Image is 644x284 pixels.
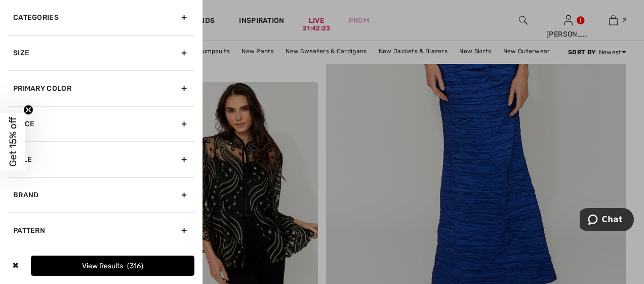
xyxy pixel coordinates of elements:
div: Size [8,35,194,70]
span: Get 15% off [7,117,19,167]
span: 316 [127,262,143,270]
div: Primary Color [8,70,194,106]
div: Price [8,106,194,141]
button: View Results316 [31,256,194,276]
div: Pattern [8,212,194,248]
iframe: Opens a widget where you can chat to one of our agents [580,208,634,233]
div: Sale [8,141,194,177]
div: Brand [8,177,194,212]
button: Close teaser [23,105,33,115]
div: ✖ [8,256,23,276]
